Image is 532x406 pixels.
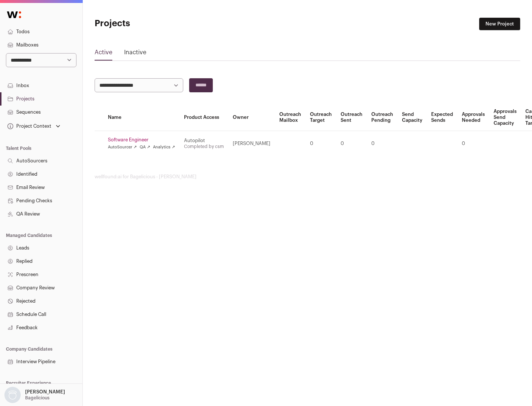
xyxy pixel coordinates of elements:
[367,131,398,156] td: 0
[457,131,489,156] td: 0
[306,104,336,131] th: Outreach Target
[95,174,520,180] footer: wellfound:ai for Bagelicious - [PERSON_NAME]
[479,18,520,30] a: New Project
[153,144,175,150] a: Analytics ↗
[184,144,224,149] a: Completed by csm
[3,387,66,403] button: Open dropdown
[427,104,457,131] th: Expected Sends
[6,121,62,131] button: Open dropdown
[180,104,228,131] th: Product Access
[336,131,367,156] td: 0
[3,7,25,22] img: Wellfound
[184,138,224,144] div: Autopilot
[275,104,306,131] th: Outreach Mailbox
[457,104,489,131] th: Approvals Needed
[95,48,112,60] a: Active
[228,131,275,156] td: [PERSON_NAME]
[306,131,336,156] td: 0
[103,104,180,131] th: Name
[6,123,51,129] div: Project Context
[108,137,175,143] a: Software Engineer
[108,144,137,150] a: AutoSourcer ↗
[398,104,427,131] th: Send Capacity
[4,387,21,403] img: nopic.png
[95,18,236,30] h1: Projects
[140,144,150,150] a: QA ↗
[489,104,521,131] th: Approvals Send Capacity
[25,389,65,395] p: [PERSON_NAME]
[124,48,146,60] a: Inactive
[367,104,398,131] th: Outreach Pending
[228,104,275,131] th: Owner
[336,104,367,131] th: Outreach Sent
[25,395,50,401] p: Bagelicious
